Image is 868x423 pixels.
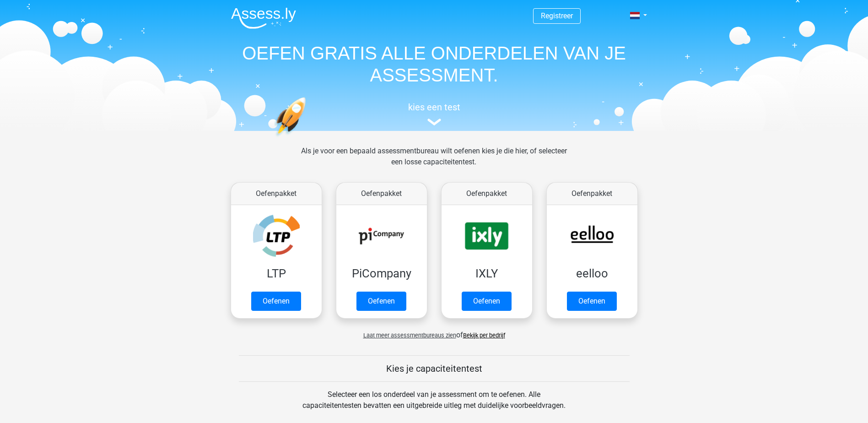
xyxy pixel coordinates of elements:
[251,292,301,311] a: Oefenen
[224,322,645,341] div: of
[427,119,441,125] img: assessment
[567,292,617,311] a: Oefenen
[224,102,645,113] h5: kies een test
[462,292,512,311] a: Oefenen
[356,292,406,311] a: Oefenen
[363,332,456,339] span: Laat meer assessmentbureaus zien
[294,389,574,422] div: Selecteer een los onderdeel van je assessment om te oefenen. Alle capaciteitentesten bevatten een...
[224,42,645,86] h1: OEFEN GRATIS ALLE ONDERDELEN VAN JE ASSESSMENT.
[231,7,296,29] img: Assessly
[294,146,574,179] div: Als je voor een bepaald assessmentbureau wilt oefenen kies je die hier, of selecteer een losse ca...
[224,102,645,126] a: kies een test
[274,97,341,180] img: oefenen
[239,363,630,374] h5: Kies je capaciteitentest
[541,11,573,20] a: Registreer
[463,332,505,339] a: Bekijk per bedrijf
